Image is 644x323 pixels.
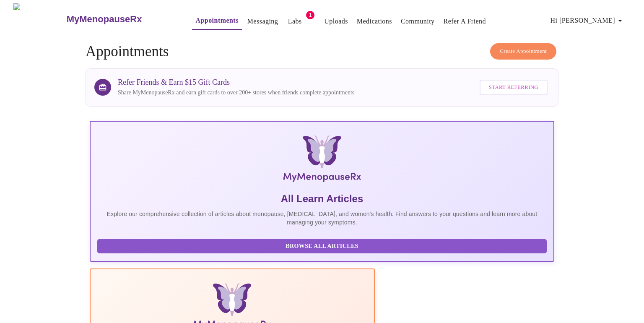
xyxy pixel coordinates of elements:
h4: Appointments [86,43,558,60]
a: Uploads [324,16,348,27]
button: Labs [281,13,308,30]
button: Medications [353,13,395,30]
p: Share MyMenopauseRx and earn gift cards to over 200+ stores when friends complete appointments [118,89,354,97]
a: Start Referring [478,76,550,99]
span: Create Appointment [500,47,547,56]
button: Appointments [192,12,241,30]
a: Medications [357,16,392,27]
button: Uploads [321,13,351,30]
img: MyMenopauseRx Logo [13,3,65,35]
button: Refer a Friend [440,13,490,30]
button: Hi [PERSON_NAME] [547,12,628,29]
a: Refer a Friend [444,16,486,27]
a: Appointments [195,15,238,26]
img: MyMenopauseRx Logo [167,135,477,185]
button: Browse All Articles [97,239,547,254]
a: Browse All Articles [97,242,549,249]
button: Messaging [244,13,281,30]
a: MyMenopauseRx [65,5,175,34]
span: Start Referring [489,83,538,92]
h3: MyMenopauseRx [67,14,142,25]
button: Community [397,13,438,30]
p: Explore our comprehensive collection of articles about menopause, [MEDICAL_DATA], and women's hea... [97,210,547,227]
a: Community [401,16,435,27]
span: 1 [306,11,314,19]
button: Create Appointment [490,43,556,60]
span: Hi [PERSON_NAME] [551,15,625,26]
h5: All Learn Articles [97,192,547,206]
button: Start Referring [480,80,548,95]
a: Messaging [247,16,278,27]
a: Labs [288,16,302,27]
h3: Refer Friends & Earn $15 Gift Cards [118,78,354,87]
span: Browse All Articles [106,241,538,252]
